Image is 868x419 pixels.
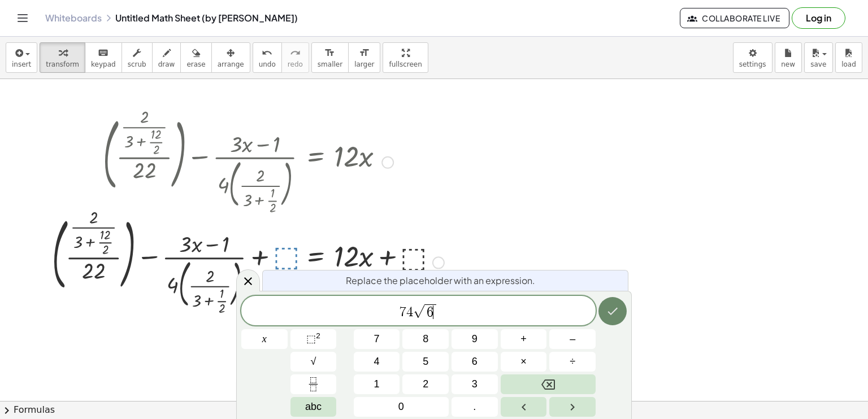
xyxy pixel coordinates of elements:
button: Fraction [290,374,337,394]
button: transform [40,42,85,73]
i: undo [262,46,272,60]
span: + [520,331,527,347]
button: load [835,42,862,73]
span: scrub [128,60,146,68]
i: format_size [324,46,335,60]
button: Times [501,352,547,372]
span: 4 [374,354,380,369]
button: Plus [501,329,547,349]
span: Replace the placeholder with an expression. [346,274,535,287]
span: keypad [91,60,116,68]
span: undo [259,60,276,68]
button: Left arrow [501,397,547,417]
button: Toggle navigation [14,9,32,27]
button: Alphabet [290,397,337,417]
i: format_size [359,46,370,60]
button: 8 [402,329,449,349]
span: arrange [218,60,244,68]
span: settings [739,60,766,68]
i: keyboard [98,46,108,60]
button: 0 [354,397,449,417]
button: 7 [354,329,400,349]
span: erase [186,60,205,68]
span: 3 [472,377,478,392]
span: . [473,399,476,414]
span: 7 [374,331,380,347]
span: ⬚ [306,333,316,344]
span: insert [12,60,31,68]
span: 9 [472,331,478,347]
button: redoredo [281,42,309,73]
button: . [452,397,498,417]
button: format_sizesmaller [311,42,349,73]
sup: 2 [316,331,320,340]
button: settings [733,42,772,73]
span: 2 [423,377,428,392]
button: undoundo [253,42,282,73]
span: transform [46,60,79,68]
button: Backspace [501,374,596,394]
span: Collaborate Live [689,13,780,23]
button: 1 [354,374,400,394]
span: √ [311,354,316,369]
span: 6 [472,354,478,369]
span: fullscreen [389,60,422,68]
span: × [520,354,527,369]
span: ÷ [570,354,575,369]
span: 8 [423,331,428,347]
button: 9 [452,329,498,349]
span: draw [158,60,175,68]
span: smaller [318,60,342,68]
span: new [781,60,795,68]
button: x [241,329,288,349]
span: abc [305,399,322,414]
button: fullscreen [383,42,428,73]
span: 5 [423,354,428,369]
button: insert [6,42,37,73]
span: x [262,331,267,347]
span: save [810,60,826,68]
button: Log in [792,7,845,29]
button: save [804,42,833,73]
button: draw [152,42,181,73]
button: Minus [549,329,596,349]
button: new [775,42,802,73]
button: erase [180,42,211,73]
button: Collaborate Live [680,8,789,28]
button: arrange [211,42,250,73]
button: keyboardkeypad [85,42,122,73]
span: load [841,60,856,68]
button: format_sizelarger [348,42,380,73]
i: redo [290,46,301,60]
span: larger [354,60,374,68]
button: Right arrow [549,397,596,417]
a: Whiteboards [45,12,102,24]
button: Square root [290,352,337,372]
span: ​ [433,305,433,319]
span: – [570,331,575,347]
button: Divide [549,352,596,372]
span: √ [413,305,424,318]
button: 5 [402,352,449,372]
span: 7 [400,305,406,319]
button: 4 [354,352,400,372]
button: Done [598,297,627,325]
button: 3 [452,374,498,394]
button: Squared [290,329,337,349]
span: 0 [398,399,404,414]
span: 6 [427,305,433,319]
button: scrub [121,42,153,73]
span: redo [288,60,303,68]
span: 1 [374,377,380,392]
span: 4 [406,305,413,319]
button: 6 [452,352,498,372]
button: 2 [402,374,449,394]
